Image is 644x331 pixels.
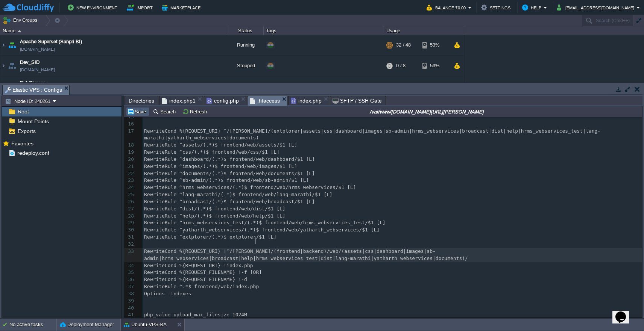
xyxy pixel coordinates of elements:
div: 19 [124,149,136,156]
div: 32 / 48 [396,35,411,55]
div: 20 [124,156,136,163]
span: RewriteRule ^broadcast/(.*)$ frontend/web/broadcast/$1 [L] [144,199,315,204]
span: Options -Indexes [144,291,191,296]
div: 21 [124,163,136,170]
div: 31 [124,234,136,241]
img: AMDAwAAAACH5BAEAAAAALAAAAAABAAEAAAICRAEAOw== [18,30,21,32]
div: 18 [124,142,136,149]
button: Balance ₹0.00 [427,3,468,12]
div: No active tasks [9,319,56,331]
li: /var/www/sevarth.in.net/Yatharth/frontend/web/hrms_webservices/index.php [288,96,329,105]
div: 61% [422,76,447,97]
span: .htaccess [250,96,280,106]
div: 28 [124,213,136,220]
span: RewriteRule ^help/(.*)$ frontend/web/help/$1 [L] [144,213,286,219]
span: RewriteCond %{REQUEST_URI} !^/[PERSON_NAME]/(frontend|backend)/web/(assets|css|dashboard|images|s... [144,248,468,261]
div: 25 [124,191,136,198]
span: Exports [16,128,37,135]
a: Dev_SID [20,59,39,66]
div: Running [226,76,264,97]
img: AMDAwAAAACH5BAEAAAAALAAAAAABAAEAAAICRAEAOw== [0,35,6,55]
button: Import [127,3,155,12]
div: Stopped [226,56,264,76]
span: config.php [207,96,239,105]
span: index.php [291,96,322,105]
div: 27 [124,206,136,213]
li: /var/www/sevarth.in.net/api/application/config/config.php [204,96,246,105]
div: 32 [124,241,136,248]
div: 28 / 32 [396,76,411,97]
button: New Environment [68,3,120,12]
div: Status [226,26,263,35]
span: RewriteRule ^hrms_webservices_test/(.*)$ frontend/web/hrms_webservices_test/$1 [L] [144,220,386,225]
span: RewriteRule ^yatharth_webservices/(.*)$ frontend/web/yatharth_webservices/$1 [L] [144,227,380,233]
div: 53% [422,35,447,55]
div: Name [1,26,226,35]
span: SFTP / SSH Gate [333,96,382,105]
div: Usage [384,26,464,35]
span: RewriteRule ^images/(.*)$ frontend/web/images/$1 [L] [144,163,297,169]
div: 40 [124,305,136,312]
a: Favorites [10,141,35,147]
div: 36 [124,276,136,283]
span: index.php1 [162,96,196,105]
div: 17 [124,128,136,135]
img: CloudJiffy [3,3,54,12]
span: Favorites [10,140,35,147]
a: Apache Superset (Sanpri BI) [20,38,82,45]
div: 35 [124,269,136,276]
img: AMDAwAAAACH5BAEAAAAALAAAAAABAAEAAAICRAEAOw== [0,56,6,76]
div: 39 [124,298,136,305]
button: Search [153,108,178,115]
div: 29 [124,219,136,227]
div: 33 [124,248,136,255]
button: Settings [481,3,513,12]
div: 15 [124,113,136,121]
span: RewriteCond %{REQUEST_URI} ^/[PERSON_NAME]/(extplorer|assets|css|dashboard|images|sb-admin|hrms_w... [144,128,600,141]
div: 16 [124,121,136,128]
a: Root [16,108,30,115]
button: [EMAIL_ADDRESS][DOMAIN_NAME] [557,3,636,12]
button: Deployment Manager [60,321,114,328]
a: redeploy.conf [16,150,50,156]
div: Tags [264,26,384,35]
button: Help [522,3,544,12]
button: Save [127,108,148,115]
span: Directories [129,96,154,105]
span: RewriteRule ^dashboard/(.*)$ frontend/web/dashboard/$1 [L] [144,156,315,162]
a: [DOMAIN_NAME] [20,45,55,53]
div: 41 [124,311,136,319]
div: 38 [124,290,136,298]
span: RewriteRule ^extplorer/(.*)$ extplorer/$1 [L] [144,234,276,240]
span: php_value upload_max_filesize 1024M [144,312,247,317]
span: RewriteRule ^dist/(.*)$ frontend/web/dist/$1 [L] [144,206,286,212]
span: RewriteCond %{REQUEST_FILENAME} !-d [144,277,247,282]
a: Ext Storage [20,79,46,87]
li: /var/www/sevarth.in.net/api/index.php1 [159,96,203,105]
img: AMDAwAAAACH5BAEAAAAALAAAAAABAAEAAAICRAEAOw== [7,56,17,76]
button: Env Groups [3,15,40,26]
img: AMDAwAAAACH5BAEAAAAALAAAAAABAAEAAAICRAEAOw== [7,76,17,97]
div: 34 [124,262,136,269]
a: Mount Points [16,118,50,125]
span: RewriteRule ^hrms_webservices/(.*)$ frontend/web/hrms_webservices/$1 [L] [144,184,356,190]
span: RewriteRule ^.*$ frontend/web/index.php [144,284,259,289]
li: /var/www/sevarth.in.net/Yatharth/.htaccess [247,96,287,105]
button: Node ID: 240261 [5,98,53,104]
div: 26 [124,198,136,206]
span: RewriteCond %{REQUEST_FILENAME} !-f [OR] [144,269,262,275]
span: RewriteRule ^css/(.*)$ frontend/web/css/$1 [L] [144,149,279,155]
button: Refresh [182,108,209,115]
button: Ubuntu-VPS-BA [124,321,167,328]
div: 53% [422,56,447,76]
div: Running [226,35,264,55]
div: 23 [124,177,136,184]
span: RewriteRule ^sb-admin/(.*)$ frontend/web/sb-admin/$1 [L] [144,177,309,183]
div: 22 [124,170,136,177]
iframe: chat widget [612,301,636,323]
